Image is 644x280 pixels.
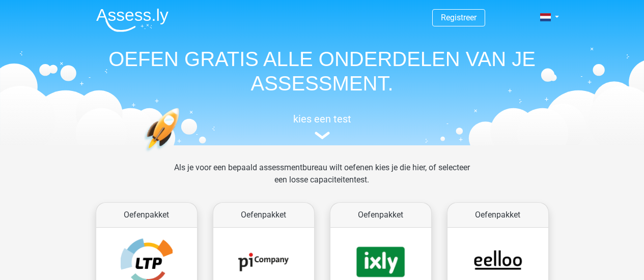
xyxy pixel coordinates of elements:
a: Registreer [441,13,477,22]
img: oefenen [144,108,219,200]
h5: kies een test [88,113,556,125]
a: kies een test [88,113,556,140]
div: Als je voor een bepaald assessmentbureau wilt oefenen kies je die hier, of selecteer een losse ca... [166,162,478,198]
img: Assessly [96,8,169,32]
img: assessment [315,132,330,139]
h1: OEFEN GRATIS ALLE ONDERDELEN VAN JE ASSESSMENT. [88,47,556,96]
